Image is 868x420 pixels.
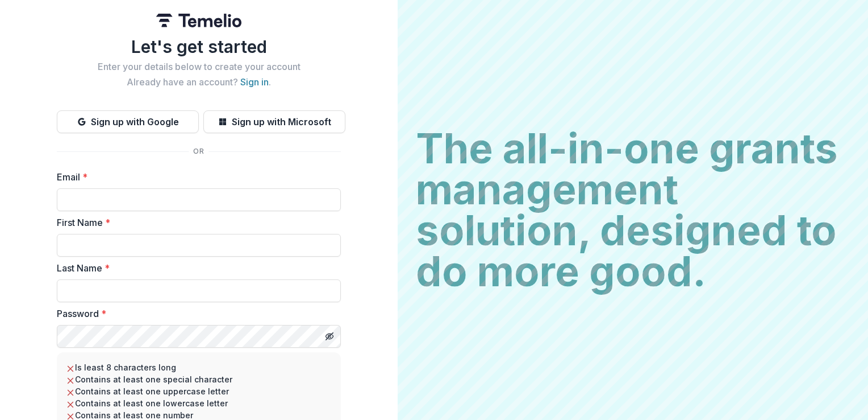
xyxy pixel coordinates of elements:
button: Sign up with Microsoft [203,110,345,133]
h2: Already have an account? . [57,77,341,88]
label: Password [57,307,334,320]
li: Contains at least one lowercase letter [66,397,332,409]
img: Temelio [156,14,241,27]
label: Email [57,170,334,184]
li: Is least 8 characters long [66,361,332,373]
button: Sign up with Google [57,110,199,133]
label: First Name [57,216,334,229]
a: Sign in [240,76,269,88]
h1: Let's get started [57,36,341,57]
li: Contains at least one uppercase letter [66,385,332,397]
button: Toggle password visibility [320,327,339,345]
h2: Enter your details below to create your account [57,61,341,72]
li: Contains at least one special character [66,373,332,385]
label: Last Name [57,261,334,275]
